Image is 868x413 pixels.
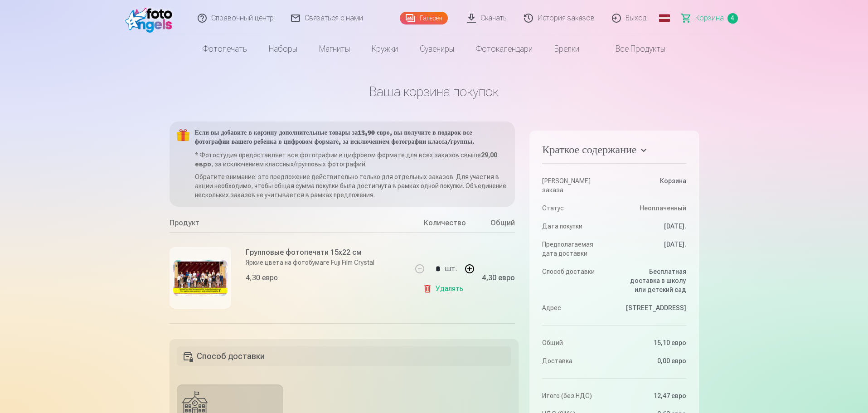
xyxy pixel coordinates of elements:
[358,130,390,136] font: 13,90 евро
[258,36,308,62] a: Наборы
[197,351,265,361] font: Способ доставки
[657,357,686,364] font: 0,00 евро
[626,14,646,22] font: Выход
[361,36,409,62] a: Кружки
[538,14,595,22] font: История заказов
[192,36,258,62] a: Фотопечать
[409,36,465,62] a: Сувениры
[445,264,457,273] font: шт.
[424,219,466,227] font: Количество
[246,273,278,282] font: 4,30 евро
[420,44,454,53] font: Сувениры
[436,284,463,293] font: Удалять
[542,145,636,156] font: Краткое содержание
[308,36,361,62] a: Магниты
[211,14,274,22] font: Справочный центр
[542,357,572,364] font: Доставка
[170,219,199,227] font: Продукт
[542,143,686,160] button: Краткое содержание
[542,204,564,212] font: Статус
[372,44,398,53] font: Кружки
[542,304,561,311] font: Адрес
[319,44,350,53] font: Магниты
[664,241,686,248] font: [DATE].
[542,392,592,399] font: Итого (без НДС)
[542,177,591,194] font: [PERSON_NAME] заказа
[731,15,734,22] font: 4
[590,36,676,62] a: Все продукты
[465,36,543,62] a: Фотокалендари
[203,44,247,53] font: Фотопечать
[695,14,724,22] font: Корзина
[654,392,686,399] font: 12,47 евро
[482,273,515,282] font: 4,30 евро
[246,248,362,257] font: Групповые фотопечати 15x22 см
[542,241,593,257] font: Предполагаемая дата доставки
[195,173,506,199] font: Обратите внимание: это предложение действительно только для отдельных заказов. Для участия в акци...
[626,304,686,311] font: [STREET_ADDRESS]
[423,280,467,298] a: Удалять
[640,204,686,212] font: Неоплаченный
[420,15,442,22] font: Галерея
[269,44,297,53] font: Наборы
[543,36,590,62] a: Брелки
[211,160,367,168] font: , за исключением классных/групповых фотографий.
[630,268,686,293] font: Бесплатная доставка в школу или детский сад
[542,223,582,230] font: Дата покупки
[125,4,177,33] img: /fa1
[554,44,579,53] font: Брелки
[480,14,507,22] font: Скачать
[490,219,515,227] font: Общий
[305,14,363,22] font: Связаться с нами
[195,130,358,136] font: Если вы добавите в корзину дополнительные товары за
[616,44,665,53] font: Все продукты
[476,44,533,53] font: Фотокалендари
[400,12,448,24] a: Галерея
[369,83,499,99] font: Ваша корзина покупок
[195,151,481,159] font: * Фотостудия предоставляет все фотографии в цифровом формате для всех заказов свыше
[664,223,686,230] font: [DATE].
[654,339,686,346] font: 15,10 евро
[660,177,686,185] font: Корзина
[246,259,374,266] font: Яркие цвета на фотобумаге Fuji Film Crystal
[542,339,563,346] font: Общий
[542,268,595,275] font: Способ доставки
